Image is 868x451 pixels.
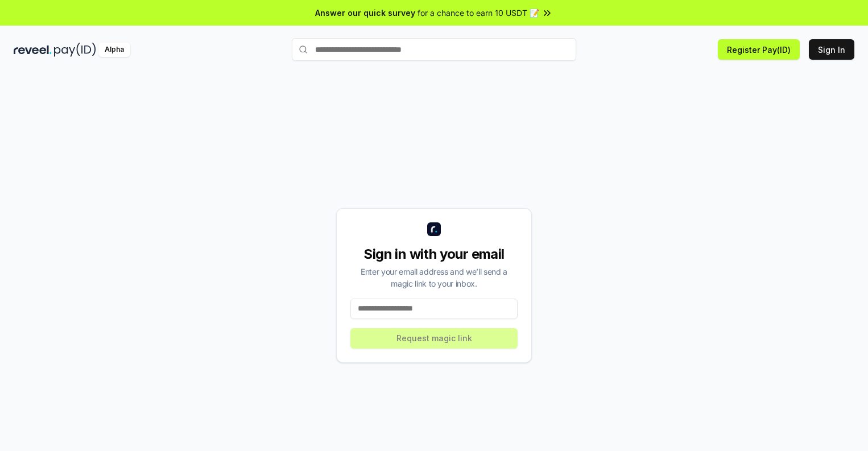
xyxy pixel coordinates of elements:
span: for a chance to earn 10 USDT 📝 [418,7,539,19]
img: logo_small [427,222,441,236]
div: Enter your email address and we’ll send a magic link to your inbox. [350,266,518,289]
button: Sign In [809,39,854,60]
img: reveel_dark [14,43,52,57]
button: Register Pay(ID) [718,39,800,60]
img: pay_id [54,43,96,57]
div: Alpha [98,43,130,57]
div: Sign in with your email [350,245,518,263]
span: Answer our quick survey [315,7,415,19]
